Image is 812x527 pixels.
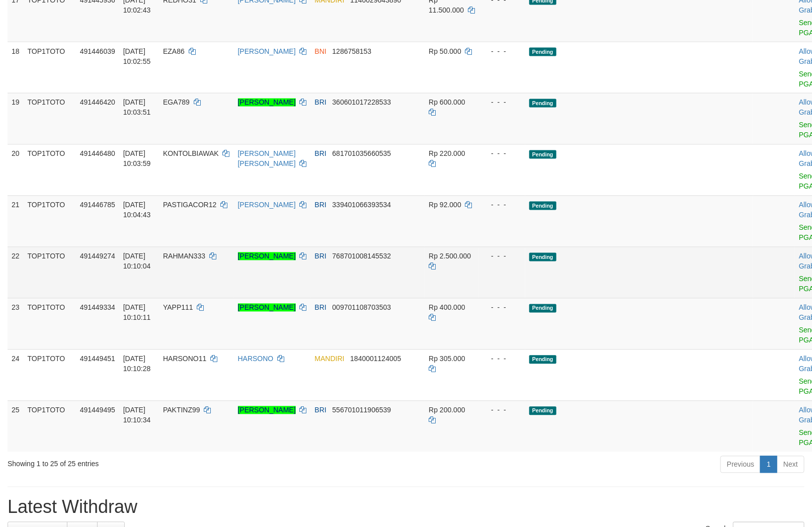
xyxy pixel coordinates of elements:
span: Rp 220.000 [429,150,465,158]
td: TOP1TOTO [24,196,76,247]
td: TOP1TOTO [24,349,76,401]
a: [PERSON_NAME] [238,47,296,55]
td: TOP1TOTO [24,93,76,144]
a: HARSONO [238,355,274,363]
span: Pending [529,99,556,108]
span: BRI [314,252,326,260]
span: MANDIRI [314,355,344,363]
td: TOP1TOTO [24,298,76,349]
span: Copy 339401066393534 to clipboard [333,201,391,209]
span: Rp 50.000 [429,47,461,55]
span: Rp 92.000 [429,201,461,209]
td: 22 [8,247,24,298]
span: EZA86 [163,47,185,55]
a: [PERSON_NAME] [238,252,296,260]
span: Rp 200.000 [429,406,465,414]
span: [DATE] 10:02:55 [123,47,151,65]
div: - - - [483,200,521,210]
div: - - - [483,98,521,108]
span: BRI [314,150,326,158]
span: Copy 009701108703503 to clipboard [333,304,391,312]
td: 18 [8,42,24,93]
td: TOP1TOTO [24,42,76,93]
td: 19 [8,93,24,144]
div: - - - [483,405,521,415]
span: Rp 400.000 [429,304,465,312]
span: Pending [529,48,556,56]
div: - - - [483,303,521,313]
span: 491446785 [80,201,115,209]
span: Rp 600.000 [429,99,465,107]
span: 491449495 [80,406,115,414]
span: HARSONO11 [163,355,206,363]
span: Copy 360601017228533 to clipboard [333,99,391,107]
span: PASTIGACOR12 [163,201,216,209]
a: [PERSON_NAME] [238,201,296,209]
span: RAHMAN333 [163,252,205,260]
span: Pending [529,150,556,159]
td: TOP1TOTO [24,144,76,196]
span: BRI [314,304,326,312]
td: 21 [8,196,24,247]
span: 491449451 [80,355,115,363]
a: [PERSON_NAME] [238,406,296,414]
span: [DATE] 10:03:51 [123,99,151,117]
div: - - - [483,46,521,56]
span: KONTOLBIAWAK [163,150,219,158]
span: [DATE] 10:10:11 [123,304,151,322]
span: PAKTINZ99 [163,406,200,414]
a: [PERSON_NAME] [PERSON_NAME] [238,150,296,168]
div: - - - [483,354,521,364]
span: Rp 2.500.000 [429,252,471,260]
span: Copy 1840001124005 to clipboard [350,355,401,363]
a: Previous [720,456,761,473]
span: YAPP111 [163,304,193,312]
span: BNI [314,47,326,55]
span: Copy 681701035660535 to clipboard [333,150,391,158]
h1: Latest Withdraw [8,497,804,517]
span: 491446480 [80,150,115,158]
span: BRI [314,406,326,414]
a: 1 [760,456,777,473]
span: 491449334 [80,304,115,312]
span: Pending [529,407,556,415]
span: Copy 556701011906539 to clipboard [333,406,391,414]
td: 23 [8,298,24,349]
a: [PERSON_NAME] [238,99,296,107]
a: Next [777,456,804,473]
a: [PERSON_NAME] [238,304,296,312]
span: 491446420 [80,99,115,107]
span: BRI [314,201,326,209]
td: TOP1TOTO [24,247,76,298]
span: [DATE] 10:10:34 [123,406,151,424]
span: Pending [529,304,556,313]
td: 25 [8,401,24,452]
span: BRI [314,99,326,107]
span: [DATE] 10:03:59 [123,150,151,168]
div: - - - [483,251,521,261]
span: Copy 1286758153 to clipboard [333,47,372,55]
span: [DATE] 10:10:28 [123,355,151,373]
span: Pending [529,202,556,210]
td: 24 [8,349,24,401]
span: [DATE] 10:04:43 [123,201,151,219]
span: Pending [529,356,556,364]
td: 20 [8,144,24,196]
span: Pending [529,253,556,261]
td: TOP1TOTO [24,401,76,452]
span: [DATE] 10:10:04 [123,252,151,271]
div: - - - [483,149,521,159]
span: 491449274 [80,252,115,260]
span: Copy 768701008145532 to clipboard [333,252,391,260]
span: EGA789 [163,99,190,107]
span: 491446039 [80,47,115,55]
span: Rp 305.000 [429,355,465,363]
div: Showing 1 to 25 of 25 entries [8,455,331,469]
